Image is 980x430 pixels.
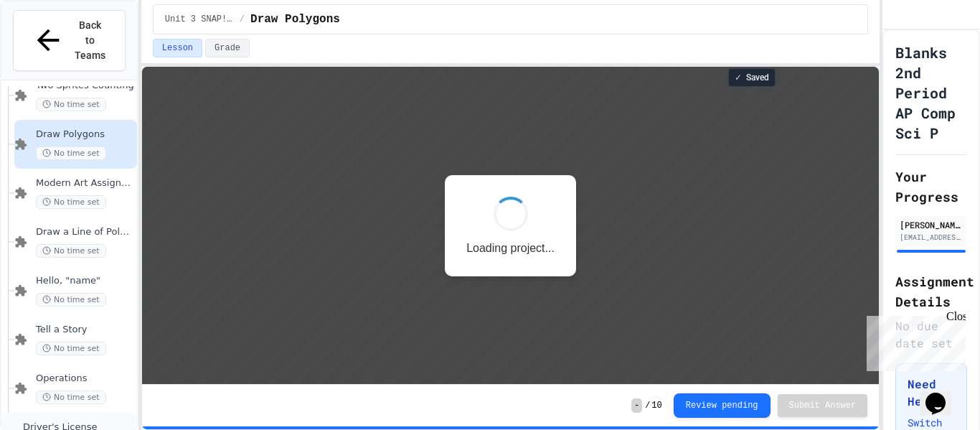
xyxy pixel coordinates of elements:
[250,11,340,28] span: Draw Polygons
[36,195,106,209] span: No time set
[36,391,106,404] span: No time set
[36,373,134,385] span: Operations
[631,398,642,413] span: -
[73,18,107,63] span: Back to Teams
[153,39,202,57] button: Lesson
[36,226,134,238] span: Draw a Line of Polygons
[645,400,650,411] span: /
[6,6,99,91] div: Chat with us now!Close
[908,375,955,410] h3: Need Help?
[142,67,879,384] iframe: Snap! Programming Environment
[746,72,769,83] span: Saved
[36,80,134,92] span: Two Sprites Counting
[165,14,234,25] span: Unit 3 SNAP! Basics
[895,42,967,143] h1: Blanks 2nd Period AP Comp Sci P
[920,373,966,416] iframe: chat widget
[324,175,413,188] p: Loading project...
[36,146,106,160] span: No time set
[36,275,134,287] span: Hello, "name"
[900,232,963,243] div: [EMAIL_ADDRESS][DOMAIN_NAME]
[36,342,106,355] span: No time set
[895,167,967,207] h2: Your Progress
[36,128,134,141] span: Draw Polygons
[778,394,868,417] button: Submit Answer
[789,400,857,411] span: Submit Answer
[900,218,963,231] div: [PERSON_NAME]
[36,324,134,336] span: Tell a Story
[895,271,967,312] h2: Assignment Details
[13,10,126,71] button: Back to Teams
[205,39,250,57] button: Grade
[651,400,661,411] span: 10
[36,244,106,258] span: No time set
[240,14,245,25] span: /
[36,293,106,307] span: No time set
[36,177,134,190] span: Modern Art Assignment
[674,393,771,418] button: Review pending
[861,310,966,371] iframe: chat widget
[36,98,106,111] span: No time set
[735,72,742,83] span: ✓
